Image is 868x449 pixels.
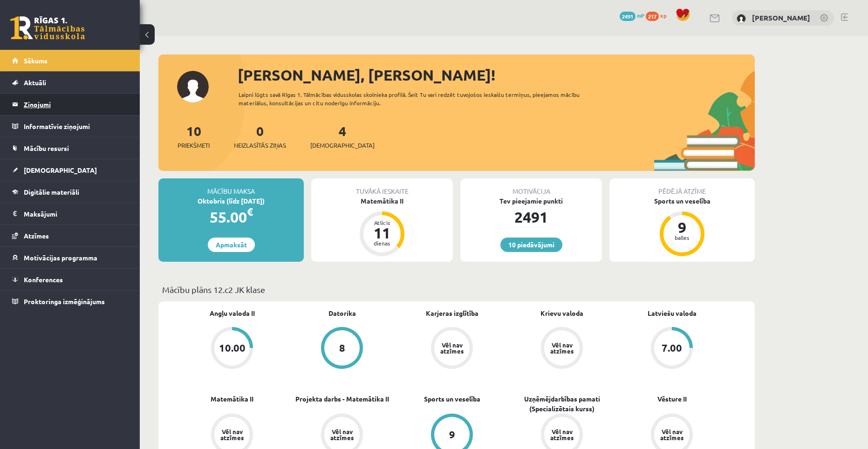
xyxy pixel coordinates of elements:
a: Karjeras izglītība [426,308,478,318]
div: Oktobris (līdz [DATE]) [158,196,304,206]
a: Digitālie materiāli [12,181,128,203]
span: xp [660,12,666,19]
div: 7.00 [662,343,682,353]
a: 10Priekšmeti [178,122,210,150]
a: Projekta darbs - Matemātika II [295,394,389,404]
span: Aktuāli [24,78,46,87]
a: Vēsture II [657,394,687,404]
div: Laipni lūgts savā Rīgas 1. Tālmācības vidusskolas skolnieka profilā. Šeit Tu vari redzēt tuvojošo... [239,90,596,107]
div: Motivācija [460,178,602,196]
div: Sports un veselība [609,196,755,206]
div: Vēl nav atzīmes [549,342,575,354]
span: 217 [646,12,659,21]
a: Aktuāli [12,72,128,93]
a: Vēl nav atzīmes [507,327,617,371]
a: Matemātika II Atlicis 11 dienas [311,196,453,258]
a: Latviešu valoda [648,308,697,318]
a: 4[DEMOGRAPHIC_DATA] [310,122,375,150]
a: 2491 mP [620,12,644,19]
div: Pēdējā atzīme [609,178,755,196]
a: 10.00 [177,327,287,371]
a: Datorika [328,308,356,318]
legend: Maksājumi [24,203,128,224]
span: Konferences [24,275,63,284]
a: Uzņēmējdarbības pamati (Specializētais kurss) [507,394,617,414]
div: Mācību maksa [158,178,304,196]
span: Neizlasītās ziņas [234,141,286,150]
a: 10 piedāvājumi [500,238,562,252]
span: Digitālie materiāli [24,188,79,196]
a: Ziņojumi [12,94,128,115]
div: 11 [368,225,396,240]
a: Apmaksāt [208,238,255,252]
a: [PERSON_NAME] [752,13,810,22]
a: Angļu valoda II [210,308,255,318]
div: Vēl nav atzīmes [549,429,575,441]
a: Maksājumi [12,203,128,224]
div: 9 [668,220,696,235]
div: 8 [339,343,345,353]
a: Sports un veselība [424,394,480,404]
p: Mācību plāns 12.c2 JK klase [162,283,751,296]
a: Sākums [12,50,128,71]
span: [DEMOGRAPHIC_DATA] [24,166,97,174]
a: Vēl nav atzīmes [397,327,507,371]
div: Matemātika II [311,196,453,206]
a: [DEMOGRAPHIC_DATA] [12,159,128,181]
a: 7.00 [617,327,727,371]
div: 2491 [460,206,602,228]
legend: Ziņojumi [24,94,128,115]
div: 55.00 [158,206,304,228]
div: [PERSON_NAME], [PERSON_NAME]! [238,64,755,86]
span: Mācību resursi [24,144,69,152]
div: Vēl nav atzīmes [439,342,465,354]
div: 10.00 [219,343,246,353]
div: Vēl nav atzīmes [659,429,685,441]
a: Motivācijas programma [12,247,128,268]
div: Atlicis [368,220,396,225]
span: Proktoringa izmēģinājums [24,297,105,306]
a: Atzīmes [12,225,128,246]
a: 0Neizlasītās ziņas [234,122,286,150]
img: Rauls Sakne [737,14,746,23]
span: Motivācijas programma [24,253,97,262]
span: [DEMOGRAPHIC_DATA] [310,141,375,150]
a: Konferences [12,269,128,290]
span: Priekšmeti [178,141,210,150]
div: balles [668,235,696,240]
a: Matemātika II [211,394,253,404]
span: 2491 [620,12,636,21]
a: Rīgas 1. Tālmācības vidusskola [10,16,85,40]
div: 9 [449,429,455,440]
legend: Informatīvie ziņojumi [24,116,128,137]
a: Mācību resursi [12,137,128,159]
a: Informatīvie ziņojumi [12,116,128,137]
div: dienas [368,240,396,246]
a: Krievu valoda [540,308,583,318]
div: Vēl nav atzīmes [329,429,355,441]
span: Atzīmes [24,231,49,240]
div: Tuvākā ieskaite [311,178,453,196]
a: Sports un veselība 9 balles [609,196,755,258]
a: 217 xp [646,12,671,19]
a: Proktoringa izmēģinājums [12,291,128,312]
span: mP [637,12,644,19]
div: Tev pieejamie punkti [460,196,602,206]
span: Sākums [24,56,48,65]
a: 8 [287,327,397,371]
div: Vēl nav atzīmes [219,429,245,441]
span: € [247,205,253,218]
